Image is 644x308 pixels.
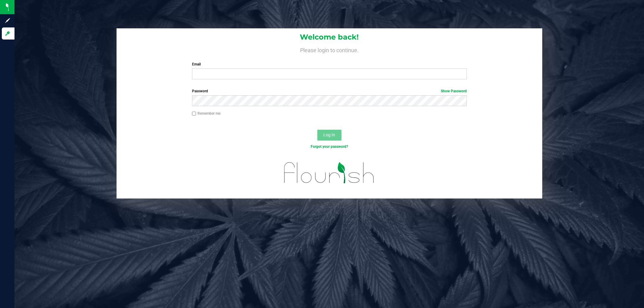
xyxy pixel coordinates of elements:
[317,130,341,141] button: Log In
[117,33,542,41] h1: Welcome back!
[276,156,383,190] img: flourish_logo.svg
[192,112,196,116] input: Remember me
[5,30,11,37] inline-svg: Log in
[192,89,208,93] span: Password
[323,132,335,137] span: Log In
[192,111,220,116] label: Remember me
[441,89,467,93] a: Show Password
[311,144,348,149] a: Forgot your password?
[192,62,467,67] label: Email
[5,17,11,24] inline-svg: Sign up
[117,46,542,53] h4: Please login to continue.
